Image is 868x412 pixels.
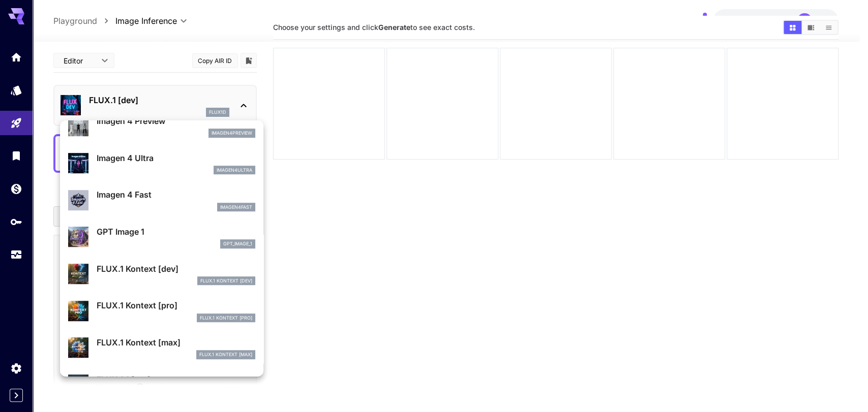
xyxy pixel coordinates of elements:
p: Imagen 4 Ultra [97,152,255,164]
p: Imagen 4 Fast [97,188,255,201]
div: FLUX.1 Kontext [max]FLUX.1 Kontext [max] [68,332,255,363]
p: Imagen 4 Preview [97,115,255,127]
div: Imagen 4 Fastimagen4fast [68,184,255,215]
p: FLUX.1.1 [pro] [97,373,255,386]
div: Imagen 4 Ultraimagen4ultra [68,148,255,179]
p: gpt_image_1 [223,240,252,247]
p: FLUX.1 Kontext [pro] [97,299,255,311]
div: FLUX.1.1 [pro] [68,369,255,400]
p: FLUX.1 Kontext [max] [97,336,255,348]
p: imagen4fast [220,204,252,211]
p: imagen4ultra [217,167,252,174]
p: FLUX.1 Kontext [pro] [200,314,252,322]
p: imagen4preview [212,130,252,137]
p: FLUX.1 Kontext [dev] [200,277,252,284]
p: FLUX.1 Kontext [max] [199,351,252,358]
div: FLUX.1 Kontext [dev]FLUX.1 Kontext [dev] [68,259,255,290]
div: FLUX.1 Kontext [pro]FLUX.1 Kontext [pro] [68,295,255,326]
div: GPT Image 1gpt_image_1 [68,221,255,252]
div: Imagen 4 Previewimagen4preview [68,111,255,142]
p: GPT Image 1 [97,226,255,238]
p: FLUX.1 Kontext [dev] [97,263,255,275]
